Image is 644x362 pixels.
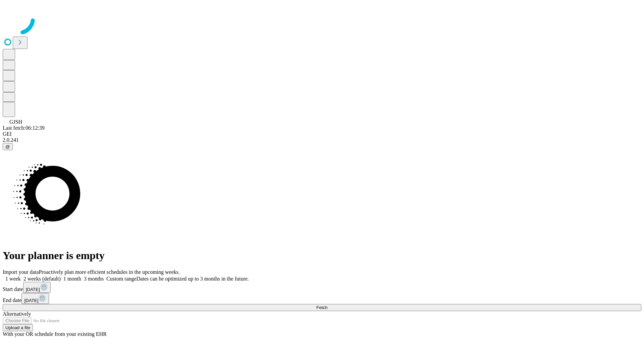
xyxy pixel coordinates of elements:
[3,293,641,304] div: End date
[3,125,45,131] span: Last fetch: 06:12:39
[3,304,641,311] button: Fetch
[3,324,33,331] button: Upload a file
[5,276,21,282] span: 1 week
[316,305,327,310] span: Fetch
[39,269,180,275] span: Proactively plan more efficient schedules in the upcoming weeks.
[23,282,51,293] button: [DATE]
[3,282,641,293] div: Start date
[3,269,39,275] span: Import your data
[63,276,81,282] span: 1 month
[3,143,13,150] button: @
[24,298,38,303] span: [DATE]
[3,131,641,137] div: GEI
[26,287,40,292] span: [DATE]
[137,276,249,282] span: Dates can be optimized up to 3 months in the future.
[5,144,10,149] span: @
[84,276,104,282] span: 3 months
[3,331,107,337] span: With your OR schedule from your existing EHR
[9,119,22,125] span: GJSH
[3,137,641,143] div: 2.0.241
[23,276,61,282] span: 2 weeks (default)
[106,276,136,282] span: Custom range
[3,249,641,262] h1: Your planner is empty
[21,293,49,304] button: [DATE]
[3,311,31,317] span: Alternatively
